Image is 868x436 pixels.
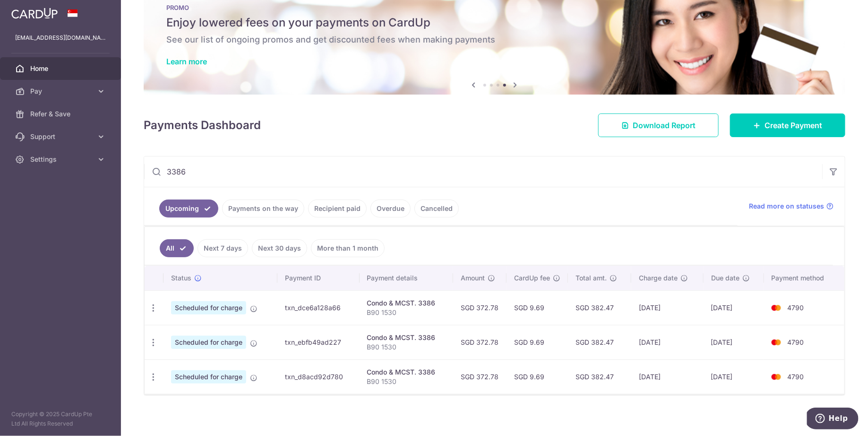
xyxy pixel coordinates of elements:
[704,290,764,325] td: [DATE]
[711,273,739,283] span: Due date
[631,325,703,359] td: [DATE]
[633,120,696,131] span: Download Report
[767,337,786,348] img: Bank Card
[277,359,360,394] td: txn_d8acd92d780
[704,359,764,394] td: [DATE]
[461,273,485,283] span: Amount
[222,200,304,218] a: Payments on the way
[166,15,823,30] h5: Enjoy lowered fees on your payments on CardUp
[30,132,93,141] span: Support
[370,200,411,218] a: Overdue
[788,373,804,381] span: 4790
[788,338,804,346] span: 4790
[367,333,446,342] div: Condo & MCST. 3386
[277,325,360,359] td: txn_ebfb49ad227
[15,33,106,43] p: [EMAIL_ADDRESS][DOMAIN_NAME]
[360,266,453,290] th: Payment details
[159,200,218,218] a: Upcoming
[367,298,446,308] div: Condo & MCST. 3386
[30,155,93,164] span: Settings
[160,239,194,257] a: All
[507,290,568,325] td: SGD 9.69
[11,8,58,19] img: CardUp
[367,377,446,386] p: B90 1530
[166,4,823,11] p: PROMO
[639,273,678,283] span: Charge date
[568,325,631,359] td: SGD 382.47
[144,157,822,187] input: Search by recipient name, payment id or reference
[277,266,360,290] th: Payment ID
[166,34,823,45] h6: See our list of ongoing promos and get discounted fees when making payments
[764,266,844,290] th: Payment method
[767,371,786,383] img: Bank Card
[568,359,631,394] td: SGD 382.47
[514,273,550,283] span: CardUp fee
[166,57,207,66] a: Learn more
[767,302,786,314] img: Bank Card
[30,109,93,119] span: Refer & Save
[144,117,261,134] h4: Payments Dashboard
[568,290,631,325] td: SGD 382.47
[311,239,385,257] a: More than 1 month
[453,359,507,394] td: SGD 372.78
[277,290,360,325] td: txn_dce6a128a66
[30,64,93,73] span: Home
[367,308,446,317] p: B90 1530
[749,201,824,211] span: Read more on statuses
[704,325,764,359] td: [DATE]
[507,359,568,394] td: SGD 9.69
[30,87,93,96] span: Pay
[252,239,307,257] a: Next 30 days
[631,290,703,325] td: [DATE]
[171,336,246,349] span: Scheduled for charge
[788,304,804,312] span: 4790
[765,120,822,131] span: Create Payment
[171,273,191,283] span: Status
[631,359,703,394] td: [DATE]
[507,325,568,359] td: SGD 9.69
[367,367,446,377] div: Condo & MCST. 3386
[749,201,834,211] a: Read more on statuses
[576,273,607,283] span: Total amt.
[598,113,719,137] a: Download Report
[171,301,246,314] span: Scheduled for charge
[730,113,845,137] a: Create Payment
[171,370,246,384] span: Scheduled for charge
[453,325,507,359] td: SGD 372.78
[308,200,367,218] a: Recipient paid
[414,200,459,218] a: Cancelled
[367,342,446,352] p: B90 1530
[453,290,507,325] td: SGD 372.78
[807,408,859,431] iframe: Opens a widget where you can find more information
[198,239,248,257] a: Next 7 days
